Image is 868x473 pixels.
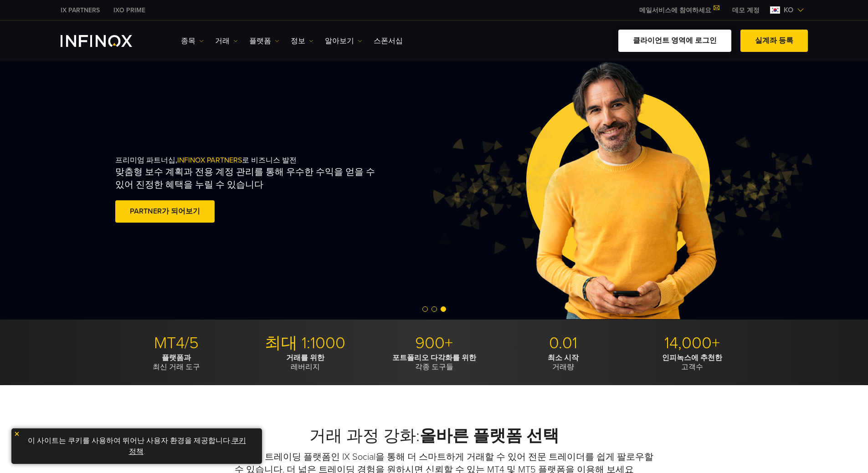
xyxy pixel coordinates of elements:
[249,36,279,46] a: 플랫폼
[115,426,753,446] h2: 거래 과정 강화:
[325,36,362,46] a: 알아보기
[392,353,476,362] strong: 포트폴리오 다각화를 위한
[286,353,324,362] strong: 거래를 위한
[115,166,386,191] p: 맞춤형 보수 계획과 전용 계정 관리를 통해 우수한 수익을 얻을 수 있어 진정한 혜택을 누릴 수 있습니다
[502,333,624,353] p: 0.01
[215,36,238,46] a: 거래
[107,5,152,15] a: INFINOX
[431,306,437,312] span: Go to slide 2
[244,353,366,371] p: 레버리지
[422,306,428,312] span: Go to slide 1
[662,353,722,362] strong: 인피녹스에 추천한
[61,35,154,47] a: INFINOX Logo
[502,353,624,371] p: 거래량
[244,333,366,353] p: 최대 1:1000
[740,30,808,52] a: 실계좌 등록
[631,353,753,371] p: 고객수
[115,141,453,239] div: 프리미엄 파트너십, 로 비즈니스 발전
[162,353,191,362] strong: 플랫폼과
[548,353,579,362] strong: 최소 시작
[632,6,725,14] a: 메일서비스에 참여하세요
[441,306,446,312] span: Go to slide 3
[725,5,766,15] a: INFINOX MENU
[181,36,204,46] a: 종목
[177,156,242,165] span: INFINOX PARTNERS
[16,433,257,459] p: 이 사이트는 쿠키를 사용하여 뛰어난 사용자 환경을 제공합니다. .
[373,333,495,353] p: 900+
[14,431,20,437] img: yellow close icon
[115,333,237,353] p: MT4/5
[115,200,215,223] a: PARTNER가 되어보기
[618,30,731,52] a: 클라이언트 영역에 로그인
[291,36,313,46] a: 정보
[631,333,753,353] p: 14,000+
[374,36,403,46] a: 스폰서십
[115,353,237,371] p: 최신 거래 도구
[780,5,797,15] span: ko
[54,5,107,15] a: INFINOX
[420,426,559,446] strong: 올바른 플랫폼 선택
[373,353,495,371] p: 각종 도구들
